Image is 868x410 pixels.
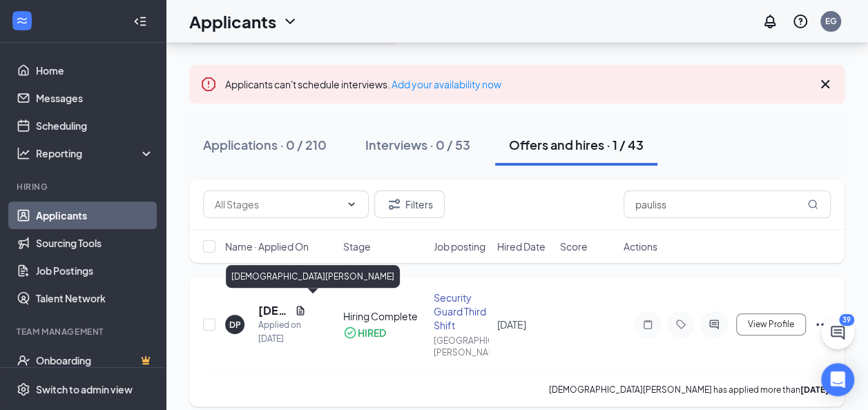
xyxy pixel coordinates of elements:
a: OnboardingCrown [36,346,154,374]
div: Open Intercom Messenger [821,363,854,396]
svg: Tag [673,319,689,330]
div: Offers and hires · 1 / 43 [509,136,644,153]
a: Job Postings [36,257,154,284]
div: Hiring [17,181,151,193]
svg: ActiveChat [706,319,722,330]
p: [DEMOGRAPHIC_DATA][PERSON_NAME] has applied more than . [549,384,831,396]
div: Reporting [36,146,155,160]
span: Actions [624,240,657,253]
div: Switch to admin view [36,382,133,396]
svg: Note [639,319,656,330]
a: Scheduling [36,112,154,139]
svg: Filter [386,196,403,213]
span: Job posting [434,240,485,253]
a: Home [36,57,154,84]
b: [DATE] [800,384,829,395]
input: Search in offers and hires [624,191,831,218]
svg: CheckmarkCircle [343,326,357,340]
div: Applications · 0 / 210 [203,136,327,153]
button: Filter Filters [374,191,445,218]
button: View Profile [736,313,806,335]
svg: ChevronDown [346,199,357,210]
svg: QuestionInfo [792,13,809,30]
a: Sourcing Tools [36,229,154,257]
button: ChatActive [821,316,854,349]
a: Add your availability now [392,78,501,90]
div: Hiring Complete [343,309,425,323]
a: Messages [36,84,154,112]
div: Applied on [DATE] [258,318,306,346]
svg: ChatActive [829,324,846,341]
svg: Cross [817,76,833,92]
div: HIRED [358,326,386,340]
svg: Ellipses [814,316,831,333]
h1: Applicants [189,10,276,33]
h5: [DEMOGRAPHIC_DATA][PERSON_NAME] [258,303,289,318]
div: Interviews · 0 / 53 [365,136,470,153]
span: Hired Date [497,240,546,253]
div: Team Management [17,326,151,338]
svg: Analysis [17,146,30,160]
svg: Collapse [133,14,147,28]
div: [GEOGRAPHIC_DATA][PERSON_NAME] [434,335,488,358]
span: Stage [343,240,371,253]
span: Applicants can't schedule interviews. [225,78,501,90]
div: Security Guard Third Shift [434,291,488,332]
span: View Profile [748,320,794,329]
svg: MagnifyingGlass [807,199,818,210]
svg: Settings [17,382,30,396]
span: Score [560,240,588,253]
svg: Error [200,76,217,92]
div: DP [229,319,241,331]
input: All Stages [215,197,340,212]
div: [DEMOGRAPHIC_DATA][PERSON_NAME] [226,265,400,288]
svg: WorkstreamLogo [15,14,29,28]
svg: Document [295,305,306,316]
svg: ChevronDown [282,13,298,30]
svg: Notifications [762,13,778,30]
div: 39 [839,314,854,326]
a: Applicants [36,202,154,229]
span: [DATE] [497,318,526,331]
div: EG [825,15,837,27]
a: Talent Network [36,284,154,312]
span: Name · Applied On [225,240,309,253]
